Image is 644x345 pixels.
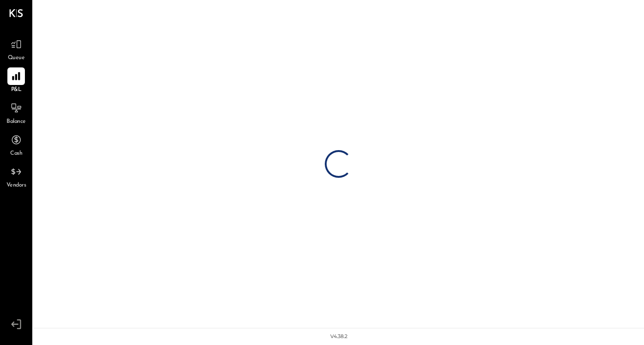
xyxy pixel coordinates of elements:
[6,182,26,190] span: Vendors
[11,86,22,94] span: P&L
[10,150,22,158] span: Cash
[0,99,32,126] a: Balance
[330,333,347,340] div: v 4.38.2
[8,54,25,62] span: Queue
[0,131,32,158] a: Cash
[0,36,32,62] a: Queue
[0,67,32,94] a: P&L
[0,163,32,190] a: Vendors
[6,118,26,126] span: Balance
